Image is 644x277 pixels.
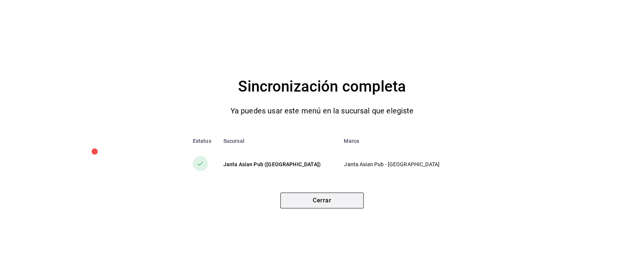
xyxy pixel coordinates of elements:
div: Janta Asian Pub ([GEOGRAPHIC_DATA]) [223,161,332,168]
th: Marca [338,132,463,150]
p: Ya puedes usar este menú en la sucursal que elegiste [231,105,414,117]
th: Sucursal [217,132,338,150]
button: Cerrar [280,193,364,208]
p: Janta Asian Pub - [GEOGRAPHIC_DATA] [344,161,451,168]
h4: Sincronización completa [238,75,406,99]
th: Estatus [181,132,217,150]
